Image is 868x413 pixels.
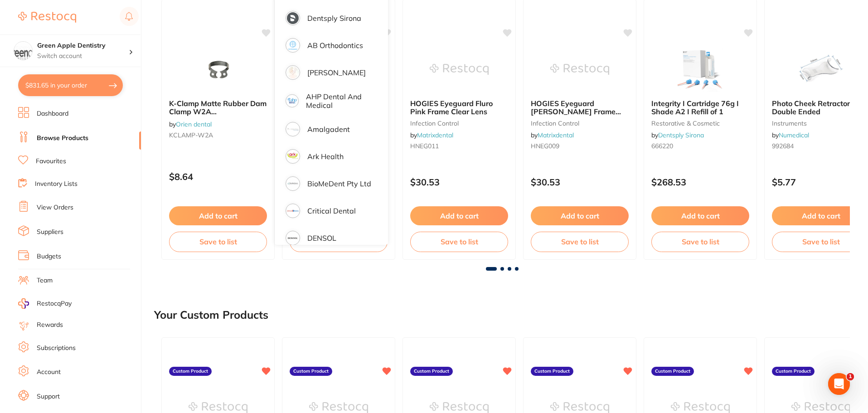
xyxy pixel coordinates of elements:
button: Save to list [169,232,267,252]
h2: Your Custom Products [154,309,268,321]
a: Dentsply Sirona [658,131,704,139]
a: Account [37,368,61,377]
p: Critical Dental [307,207,356,215]
h4: Green Apple Dentistry [37,41,129,50]
button: Save to list [531,232,629,252]
img: K-Clamp Matte Rubber Dam Clamp W2A Premolar [189,47,247,92]
p: Amalgadent [307,125,350,133]
img: Restocq Logo [18,12,76,23]
a: Dashboard [37,109,68,118]
p: $268.53 [651,177,749,187]
b: HOGIES Eyeguard Matt Pink Frame Clear Lens [531,99,629,116]
small: 666220 [651,142,749,150]
a: View Orders [37,203,73,212]
button: Save to list [651,232,749,252]
small: infection control [410,120,508,127]
img: DENSOL [287,232,299,244]
b: Integrity I Cartridge 76g I Shade A2 I Refill of 1 [651,99,749,116]
b: K-Clamp Matte Rubber Dam Clamp W2A Premolar [169,99,267,116]
label: Custom Product [290,367,332,376]
button: Add to cart [169,206,267,225]
img: RestocqPay [18,298,29,309]
img: Adam Dental [287,67,299,78]
img: Green Apple Dentistry [14,42,32,60]
p: $30.53 [410,177,508,187]
a: Matrixdental [417,131,453,139]
a: RestocqPay [18,298,72,309]
span: by [772,131,809,139]
img: AB Orthodontics [287,39,299,51]
p: Dentsply Sirona [307,14,361,22]
a: Matrixdental [538,131,574,139]
p: DENSOL [307,234,336,242]
img: BioMeDent Pty Ltd [287,178,299,189]
small: HNEG011 [410,142,508,150]
small: KCLAMP-W2A [169,131,267,139]
p: AHP Dental and Medical [306,92,372,109]
img: Amalgadent [287,123,299,135]
a: Favourites [36,157,66,166]
iframe: Intercom live chat [828,373,850,395]
span: 1 [847,373,854,380]
span: RestocqPay [37,299,72,308]
p: [PERSON_NAME] [307,68,366,77]
a: Suppliers [37,228,63,237]
p: AB Orthodontics [307,41,363,49]
small: HNEG009 [531,142,629,150]
span: by [169,120,212,128]
img: AHP Dental and Medical [287,96,297,106]
img: HOGIES Eyeguard Matt Pink Frame Clear Lens [550,47,609,92]
b: HOGIES Eyeguard Fluro Pink Frame Clear Lens [410,99,508,116]
small: infection control [531,120,629,127]
a: Browse Products [37,134,88,143]
a: Budgets [37,252,61,261]
button: Save to list [410,232,508,252]
p: Ark Health [307,152,344,160]
img: Critical Dental [287,205,299,217]
label: Custom Product [772,367,815,376]
label: Custom Product [169,367,212,376]
button: Add to cart [651,206,749,225]
img: HOGIES Eyeguard Fluro Pink Frame Clear Lens [430,47,489,92]
img: Photo Cheek Retractors - Double Ended [791,47,850,92]
button: Add to cart [531,206,629,225]
label: Custom Product [531,367,573,376]
span: by [410,131,453,139]
img: Dentsply Sirona [287,12,299,24]
img: Ark Health [287,151,299,162]
button: $831.65 in your order [18,74,123,96]
p: $30.53 [531,177,629,187]
button: Add to cart [410,206,508,225]
p: BioMeDent Pty Ltd [307,180,371,188]
span: by [651,131,704,139]
p: Switch account [37,52,129,61]
a: Restocq Logo [18,7,76,28]
a: Subscriptions [37,344,76,353]
p: $8.64 [169,171,267,182]
label: Custom Product [651,367,694,376]
small: restorative & cosmetic [651,120,749,127]
a: Rewards [37,321,63,330]
a: Orien dental [176,120,212,128]
a: Inventory Lists [35,180,78,189]
span: by [531,131,574,139]
a: Numedical [779,131,809,139]
img: Integrity I Cartridge 76g I Shade A2 I Refill of 1 [671,47,730,92]
a: Team [37,276,53,285]
a: Support [37,392,60,401]
label: Custom Product [410,367,453,376]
